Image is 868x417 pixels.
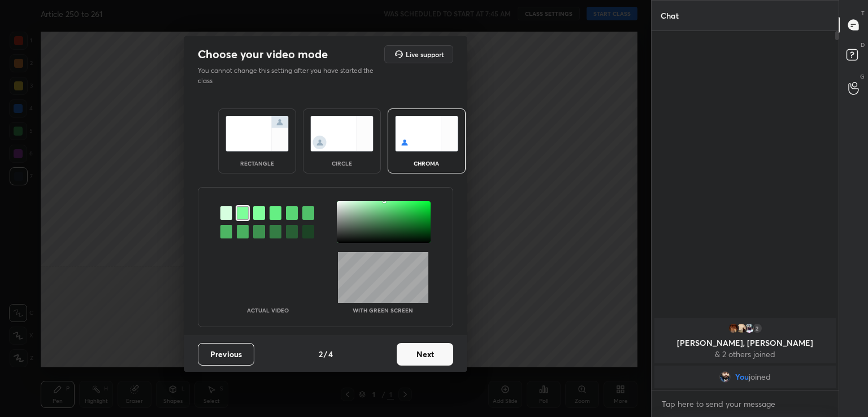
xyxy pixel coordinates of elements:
h5: Live support [406,51,444,58]
img: chromaScreenIcon.c19ab0a0.svg [395,116,458,151]
h2: Choose your video mode [198,47,328,62]
p: G [860,72,865,81]
p: Chat [652,1,688,31]
div: chroma [404,160,449,166]
img: 6f024d0b520a42ae9cc1babab3a4949a.jpg [744,323,755,334]
h4: / [324,348,327,360]
img: circleScreenIcon.acc0effb.svg [310,116,374,151]
div: grid [652,316,839,390]
h4: 4 [328,348,333,360]
div: 2 [752,323,763,334]
div: circle [319,160,364,166]
span: You [735,372,749,381]
span: joined [749,372,771,381]
img: normalScreenIcon.ae25ed63.svg [225,116,289,151]
img: 0ee430d530ea4eab96c2489b3c8ae121.jpg [719,371,731,383]
p: & 2 others joined [661,350,829,359]
p: Actual Video [247,307,289,313]
p: [PERSON_NAME], [PERSON_NAME] [661,338,829,347]
button: Next [397,343,453,366]
div: rectangle [235,160,280,166]
p: T [861,9,865,18]
h4: 2 [319,348,323,360]
p: D [861,41,865,49]
p: With green screen [353,307,413,313]
img: b7d349f71d3744cf8e9ff3ed01643968.jpg [736,323,747,334]
img: 6cf530c94e4b4644b62ff17613dd437c.png [728,323,739,334]
button: Previous [198,343,254,366]
p: You cannot change this setting after you have started the class [198,66,381,86]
